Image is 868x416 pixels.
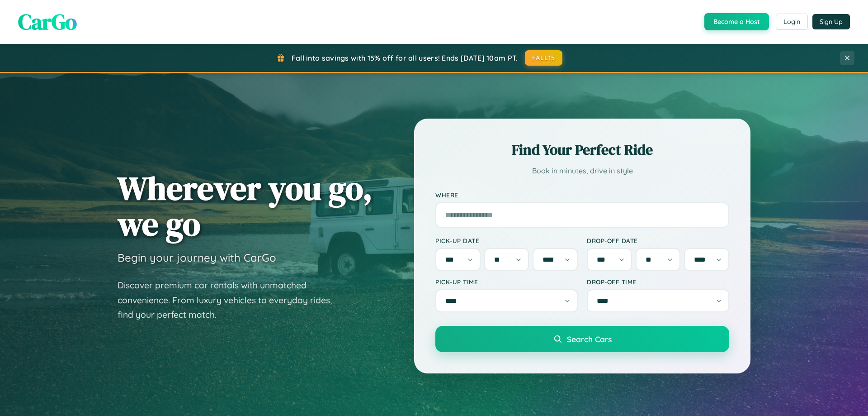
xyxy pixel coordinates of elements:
label: Drop-off Date [587,237,729,244]
label: Drop-off Time [587,278,729,286]
h3: Begin your journey with CarGo [118,251,276,264]
button: Search Cars [435,326,729,352]
h1: Wherever you go, we go [118,170,373,242]
label: Pick-up Time [435,278,578,286]
button: Login [776,14,808,30]
span: CarGo [18,7,77,37]
p: Discover premium car rentals with unmatched convenience. From luxury vehicles to everyday rides, ... [118,278,344,322]
span: Fall into savings with 15% off for all users! Ends [DATE] 10am PT. [292,53,518,62]
label: Where [435,191,729,199]
button: Become a Host [704,13,769,30]
span: Search Cars [567,334,612,344]
button: Sign Up [812,14,850,29]
button: FALL15 [525,50,563,66]
label: Pick-up Date [435,237,578,244]
p: Book in minutes, drive in style [435,164,729,177]
h2: Find Your Perfect Ride [435,140,729,160]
